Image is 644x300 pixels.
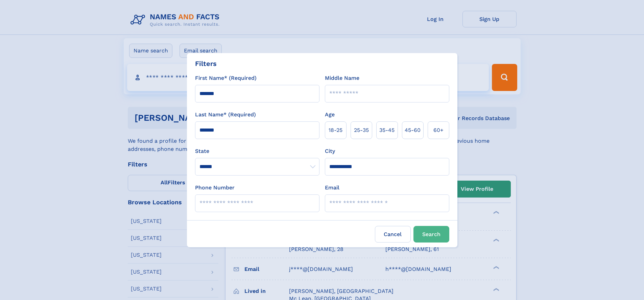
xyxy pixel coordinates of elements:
span: 25‑35 [354,126,369,134]
span: 45‑60 [405,126,421,134]
label: Age [325,111,335,119]
button: Search [413,226,449,243]
div: Filters [195,59,217,69]
span: 60+ [433,126,444,134]
label: State [195,147,319,155]
label: Phone Number [195,184,235,192]
span: 18‑25 [329,126,342,134]
label: Email [325,184,339,192]
label: Last Name* (Required) [195,111,256,119]
label: Middle Name [325,74,359,82]
label: Cancel [375,226,411,243]
span: 35‑45 [379,126,395,134]
label: First Name* (Required) [195,74,257,82]
label: City [325,147,335,155]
